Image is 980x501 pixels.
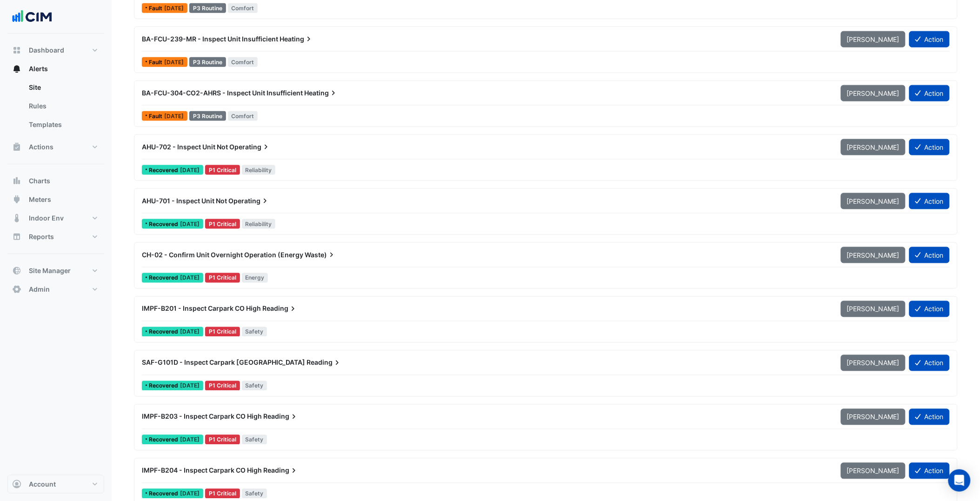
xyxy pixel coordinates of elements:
[29,266,71,275] span: Site Manager
[142,467,262,474] span: IMPF-B204 - Inspect Carpark CO High
[189,111,226,121] div: P3 Routine
[909,301,950,317] button: Action
[841,247,906,263] button: [PERSON_NAME]
[847,251,900,259] span: [PERSON_NAME]
[149,6,164,11] span: Fault
[149,329,180,335] span: Recovered
[29,46,64,55] span: Dashboard
[149,167,180,173] span: Recovered
[149,437,180,443] span: Recovered
[7,78,104,138] div: Alerts
[7,138,104,156] button: Actions
[847,467,900,475] span: [PERSON_NAME]
[841,355,906,371] button: [PERSON_NAME]
[142,35,278,43] span: BA-FCU-239-MR - Inspect Unit Insufficient
[242,435,267,445] span: Safety
[841,301,906,317] button: [PERSON_NAME]
[909,139,950,155] button: Action
[847,359,900,367] span: [PERSON_NAME]
[180,274,200,281] span: Mon 27-Jan-2025 02:00 AEDT
[841,409,906,425] button: [PERSON_NAME]
[142,359,305,367] span: SAF-G101D - Inspect Carpark [GEOGRAPHIC_DATA]
[205,381,240,391] div: P1 Critical
[228,3,258,13] span: Comfort
[7,261,104,280] button: Site Manager
[11,7,53,26] img: Company Logo
[909,247,950,263] button: Action
[841,463,906,479] button: [PERSON_NAME]
[164,59,184,66] span: Mon 12-Aug-2024 05:15 AEST
[12,176,21,186] app-icon: Charts
[180,220,200,227] span: Mon 22-Sep-2025 10:30 AEST
[205,435,240,445] div: P1 Critical
[29,480,56,489] span: Account
[847,143,900,151] span: [PERSON_NAME]
[149,60,164,65] span: Fault
[305,250,336,260] span: Waste)
[189,57,226,67] div: P3 Routine
[29,195,51,204] span: Meters
[847,35,900,43] span: [PERSON_NAME]
[189,3,226,13] div: P3 Routine
[909,85,950,101] button: Action
[142,197,227,205] span: AHU-701 - Inspect Unit Not
[242,219,276,229] span: Reliability
[847,413,900,421] span: [PERSON_NAME]
[7,209,104,227] button: Indoor Env
[29,142,53,152] span: Actions
[21,78,104,97] a: Site
[841,31,906,47] button: [PERSON_NAME]
[180,328,200,335] span: Sat 25-Jan-2025 16:15 AEDT
[12,285,21,294] app-icon: Admin
[205,165,240,175] div: P1 Critical
[242,489,267,499] span: Safety
[841,193,906,209] button: [PERSON_NAME]
[847,305,900,313] span: [PERSON_NAME]
[7,41,104,60] button: Dashboard
[164,5,184,12] span: Tue 01-Oct-2024 06:00 AEST
[909,463,950,479] button: Action
[205,327,240,337] div: P1 Critical
[205,273,240,283] div: P1 Critical
[12,142,21,152] app-icon: Actions
[228,111,258,121] span: Comfort
[909,193,950,209] button: Action
[841,85,906,101] button: [PERSON_NAME]
[847,197,900,205] span: [PERSON_NAME]
[847,89,900,97] span: [PERSON_NAME]
[242,381,267,391] span: Safety
[29,64,48,73] span: Alerts
[29,214,64,223] span: Indoor Env
[7,475,104,494] button: Account
[142,305,261,313] span: IMPF-B201 - Inspect Carpark CO High
[228,57,258,67] span: Comfort
[12,64,21,73] app-icon: Alerts
[7,227,104,246] button: Reports
[29,176,50,186] span: Charts
[280,34,313,44] span: Heating
[149,221,180,227] span: Recovered
[7,60,104,78] button: Alerts
[29,232,54,241] span: Reports
[142,143,228,151] span: AHU-702 - Inspect Unit Not
[205,489,240,499] div: P1 Critical
[228,196,270,206] span: Operating
[149,383,180,389] span: Recovered
[948,469,971,492] div: Open Intercom Messenger
[242,273,268,283] span: Energy
[12,195,21,204] app-icon: Meters
[142,89,303,97] span: BA-FCU-304-CO2-AHRS - Inspect Unit Insufficient
[12,46,21,55] app-icon: Dashboard
[142,251,303,259] span: CH-02 - Confirm Unit Overnight Operation (Energy
[180,167,200,174] span: Mon 22-Sep-2025 10:30 AEST
[12,214,21,223] app-icon: Indoor Env
[304,88,338,98] span: Heating
[7,280,104,299] button: Admin
[7,172,104,190] button: Charts
[263,412,299,421] span: Reading
[909,409,950,425] button: Action
[242,165,276,175] span: Reliability
[909,355,950,371] button: Action
[142,413,262,421] span: IMPF-B203 - Inspect Carpark CO High
[12,266,21,275] app-icon: Site Manager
